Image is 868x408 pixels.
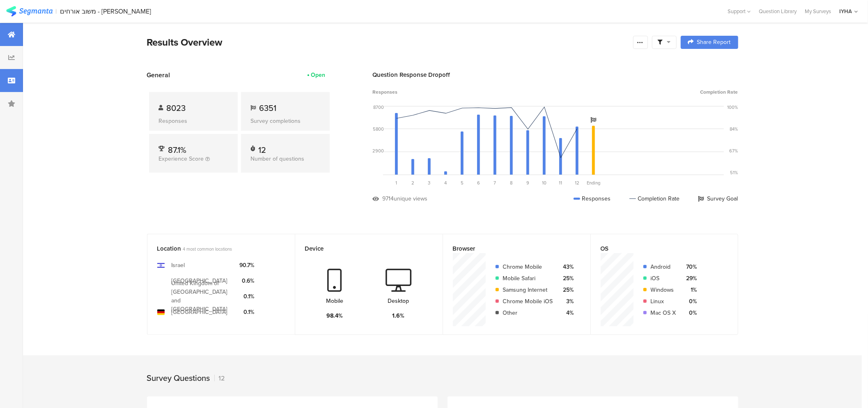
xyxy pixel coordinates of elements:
[239,308,254,316] div: 0.1%
[383,194,394,203] div: 9714
[373,148,384,154] div: 2900
[503,309,553,317] div: Other
[214,373,225,383] div: 12
[575,180,579,186] span: 12
[251,117,320,125] div: Survey completions
[560,297,574,306] div: 3%
[560,274,574,283] div: 25%
[239,292,254,301] div: 0.1%
[388,297,409,305] div: Desktop
[651,263,676,271] div: Android
[183,246,232,252] span: 4 most common locations
[697,39,731,45] span: Share Report
[755,7,801,15] a: Question Library
[560,286,574,294] div: 25%
[326,311,343,320] div: 98.4%
[453,244,567,253] div: Browser
[683,274,697,283] div: 29%
[147,35,629,50] div: Results Overview
[251,154,305,163] span: Number of questions
[374,104,384,111] div: 8700
[801,7,835,15] a: My Surveys
[503,286,553,294] div: Samsung Internet
[683,309,697,317] div: 0%
[157,244,271,253] div: Location
[394,194,428,203] div: unique views
[560,263,574,271] div: 43%
[305,244,419,253] div: Device
[159,154,204,163] span: Experience Score
[559,180,563,186] span: 11
[728,5,751,18] div: Support
[477,180,480,186] span: 6
[171,279,233,313] div: United Kingdom of [GEOGRAPHIC_DATA] and [GEOGRAPHIC_DATA]
[651,309,676,317] div: Mac OS X
[503,274,553,283] div: Mobile Safari
[651,274,676,283] div: iOS
[542,180,547,186] span: 10
[730,126,738,132] div: 84%
[728,104,738,111] div: 100%
[167,102,186,114] span: 8023
[510,180,513,186] span: 8
[601,244,714,253] div: OS
[503,297,553,306] div: Chrome Mobile iOS
[373,88,398,96] span: Responses
[393,311,405,320] div: 1.6%
[683,286,697,294] div: 1%
[526,180,529,186] span: 9
[428,180,431,186] span: 3
[730,169,738,176] div: 51%
[445,180,447,186] span: 4
[730,148,738,154] div: 67%
[159,117,228,125] div: Responses
[591,117,597,123] i: Survey Goal
[171,277,227,285] div: [GEOGRAPHIC_DATA]
[683,263,697,271] div: 70%
[311,71,326,79] div: Open
[373,70,738,79] div: Question Response Dropoff
[396,180,397,186] span: 1
[373,126,384,132] div: 5800
[651,297,676,306] div: Linux
[171,261,185,270] div: Israel
[147,372,210,384] div: Survey Questions
[698,194,738,203] div: Survey Goal
[6,6,53,16] img: segmanta logo
[56,7,57,16] div: |
[171,308,227,316] div: [GEOGRAPHIC_DATA]
[494,180,496,186] span: 7
[326,297,343,305] div: Mobile
[259,144,266,152] div: 12
[683,297,697,306] div: 0%
[411,180,414,186] span: 2
[60,7,152,15] div: משוב אורחים - [PERSON_NAME]
[651,286,676,294] div: Windows
[239,277,254,285] div: 0.6%
[574,194,611,203] div: Responses
[147,70,170,80] span: General
[259,102,277,114] span: 6351
[629,194,680,203] div: Completion Rate
[503,263,553,271] div: Chrome Mobile
[839,7,852,15] div: IYHA
[586,180,602,186] div: Ending
[560,309,574,317] div: 4%
[700,88,738,96] span: Completion Rate
[168,144,187,156] span: 87.1%
[239,261,254,270] div: 90.7%
[461,180,464,186] span: 5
